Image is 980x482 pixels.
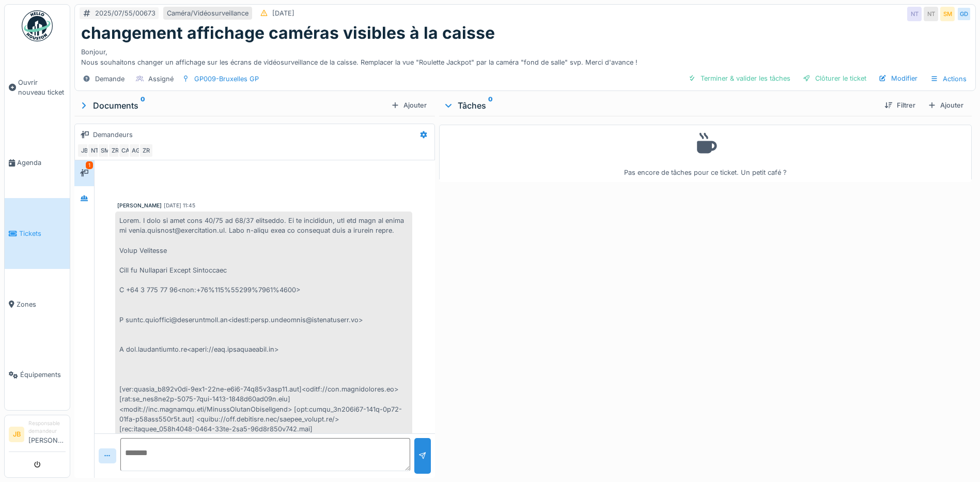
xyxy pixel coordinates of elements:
div: GD [957,7,971,21]
div: Demande [95,74,125,84]
div: 1 [86,161,93,169]
div: Modifier [875,71,922,85]
div: Actions [926,71,971,86]
div: Documents [79,99,387,112]
div: SM [98,143,112,158]
li: [PERSON_NAME] [28,419,66,449]
span: Tickets [19,229,66,238]
div: NT [924,7,938,21]
a: Tickets [5,198,70,269]
div: Responsable demandeur [28,419,66,435]
sup: 0 [488,99,493,112]
span: Zones [17,299,66,309]
div: Assigné [148,74,174,84]
div: [DATE] [272,8,294,18]
sup: 0 [141,99,145,112]
a: Ouvrir nouveau ticket [5,47,70,128]
a: JB Responsable demandeur[PERSON_NAME] [9,419,66,452]
span: Équipements [20,370,66,380]
div: Pas encore de tâches pour ce ticket. Un petit café ? [446,129,965,177]
h1: changement affichage caméras visibles à la caisse [81,23,495,43]
div: [PERSON_NAME] [117,202,162,209]
span: Agenda [17,158,66,168]
div: ZR [108,143,122,158]
div: Tâches [443,99,876,112]
a: Agenda [5,128,70,199]
div: GP009-Bruxelles GP [194,74,259,84]
a: Équipements [5,339,70,410]
div: Terminer & valider les tâches [684,71,795,85]
div: ZR [139,143,153,158]
a: Zones [5,269,70,340]
div: Demandeurs [93,130,133,140]
div: SM [940,7,955,21]
div: Bonjour, Nous souhaitons changer un affichage sur les écrans de vidéosurveillance de la caisse. R... [81,43,969,67]
div: AG [129,143,143,158]
div: 2025/07/55/00673 [95,8,155,18]
div: Ajouter [924,98,968,112]
div: NT [87,143,102,158]
div: Filtrer [880,98,920,112]
img: Badge_color-CXgf-gQk.svg [22,10,53,41]
div: Caméra/Vidéosurveillance [167,8,248,18]
div: NT [907,7,922,21]
div: Clôturer le ticket [799,71,870,85]
div: CA [118,143,133,158]
div: [DATE] 11:45 [164,202,195,209]
div: Ajouter [387,98,431,112]
li: JB [9,427,24,442]
span: Ouvrir nouveau ticket [18,78,66,97]
div: JB [77,143,91,158]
